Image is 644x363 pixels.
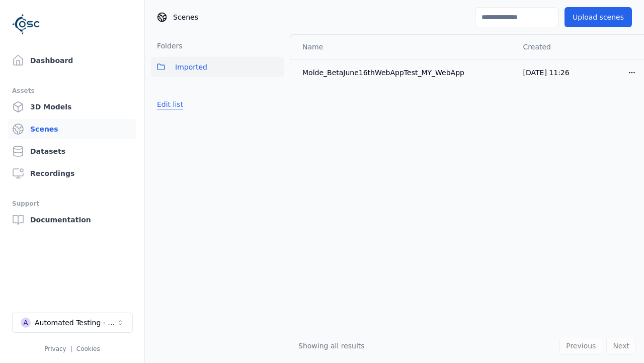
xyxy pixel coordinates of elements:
[515,35,620,59] th: Created
[8,163,136,184] a: Recordings
[8,210,136,230] a: Documentation
[76,345,100,352] a: Cookies
[70,345,72,352] span: |
[565,7,632,27] button: Upload scenes
[151,95,189,113] button: Edit list
[523,69,570,77] span: [DATE] 11:26
[8,141,136,161] a: Datasets
[8,97,136,117] a: 3D Models
[151,57,284,77] button: Imported
[173,12,198,22] span: Scenes
[12,10,40,38] img: Logo
[151,41,183,51] h3: Folders
[175,61,207,73] span: Imported
[290,35,515,59] th: Name
[302,68,507,78] div: Molde_BetaJune16thWebAppTest_MY_WebApp
[44,345,66,352] a: Privacy
[35,318,116,328] div: Automated Testing - Playwright
[12,313,133,333] button: Select a workspace
[298,342,365,350] span: Showing all results
[21,318,31,328] div: A
[12,85,132,97] div: Assets
[8,50,136,71] a: Dashboard
[12,198,132,210] div: Support
[8,119,136,139] a: Scenes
